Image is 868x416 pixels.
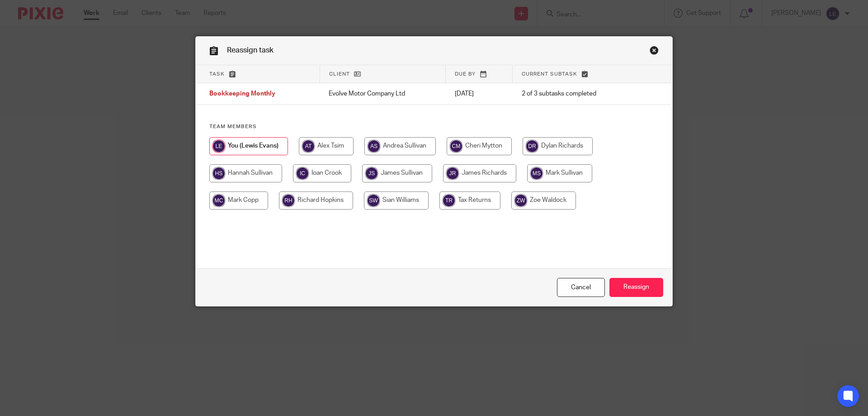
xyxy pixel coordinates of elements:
[609,278,663,297] input: Reassign
[455,72,476,77] span: Due by
[329,72,350,77] span: Client
[209,123,659,130] h4: Team members
[455,89,504,98] p: [DATE]
[557,278,605,297] a: Close this dialog window
[227,47,274,54] span: Reassign task
[522,72,577,77] span: Current subtask
[329,89,436,98] p: Evolve Motor Company Ltd
[513,83,636,105] td: 2 of 3 subtasks completed
[209,72,225,77] span: Task
[209,91,275,97] span: Bookkeeping Monthly
[650,46,659,58] a: Close this dialog window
